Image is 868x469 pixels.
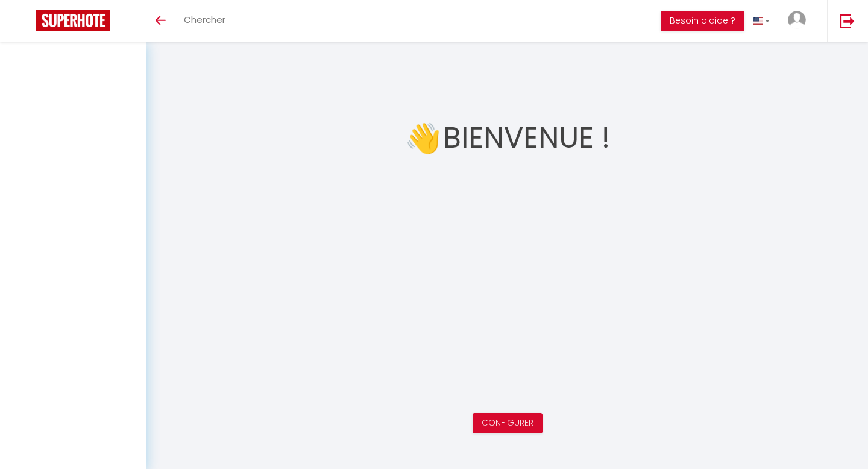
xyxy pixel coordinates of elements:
iframe: welcome-outil.mov [315,174,700,391]
button: Besoin d'aide ? [661,11,744,31]
h1: Bienvenue ! [443,102,610,174]
span: 👋 [405,116,441,161]
span: Chercher [184,13,225,26]
button: Configurer [473,413,542,433]
a: Configurer [482,417,533,429]
img: ... [788,11,806,29]
img: logout [840,13,855,28]
img: Super Booking [36,10,110,31]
